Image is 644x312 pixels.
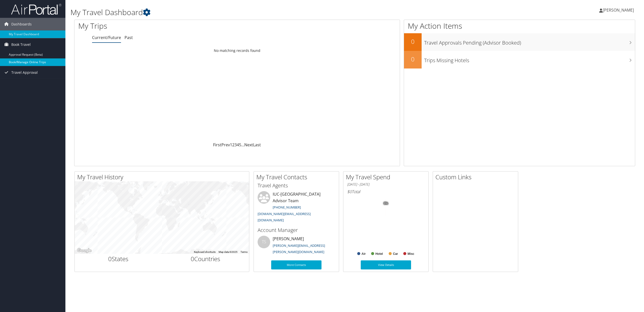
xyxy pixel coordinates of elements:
[255,191,338,225] li: IUC-[GEOGRAPHIC_DATA] Advisor Team
[11,18,32,30] span: Dashboards
[603,7,634,13] span: [PERSON_NAME]
[70,7,450,18] h1: My Travel Dashboard
[258,212,311,223] a: [DOMAIN_NAME][EMAIL_ADDRESS][DOMAIN_NAME]
[347,182,425,187] h6: [DATE] - [DATE]
[11,66,38,79] span: Travel Approval
[347,189,352,194] span: $0
[273,243,325,254] a: [PERSON_NAME][EMAIL_ADDRESS][PERSON_NAME][DOMAIN_NAME]
[76,247,93,254] img: Google
[424,37,635,46] h3: Travel Approvals Pending (Advisor Booked)
[384,202,388,205] tspan: 0%
[74,46,400,55] td: No matching records found
[244,142,253,148] a: Next
[237,142,239,148] a: 4
[258,236,270,248] div: TS
[241,142,244,148] span: …
[347,189,425,194] h6: Total
[219,251,237,253] span: Map data ©2025
[166,255,246,263] h2: Countries
[78,255,158,263] h2: States
[78,21,260,31] h1: My Trips
[408,252,414,256] text: Misc
[125,35,133,40] a: Past
[232,142,234,148] a: 2
[253,142,261,148] a: Last
[435,173,518,181] h2: Custom Links
[361,260,411,269] a: View Details
[361,252,366,256] text: Air
[271,260,321,269] a: More Contacts
[424,54,635,64] h3: Trips Missing Hotels
[599,3,639,18] a: [PERSON_NAME]
[404,51,635,68] a: 0Trips Missing Hotels
[76,247,93,254] a: Open this area in Google Maps (opens a new window)
[273,205,301,210] a: [PHONE_NUMBER]
[404,55,422,63] h2: 0
[234,142,237,148] a: 3
[404,33,635,51] a: 0Travel Approvals Pending (Advisor Booked)
[191,255,194,263] span: 0
[92,35,121,40] a: Current/Future
[256,173,339,181] h2: My Travel Contacts
[108,255,112,263] span: 0
[258,182,335,189] h3: Travel Agents
[404,21,635,31] h1: My Action Items
[11,38,31,51] span: Book Travel
[240,251,248,253] a: Terms (opens in new tab)
[375,252,383,256] text: Hotel
[194,250,216,254] button: Keyboard shortcuts
[77,173,249,181] h2: My Travel History
[346,173,428,181] h2: My Travel Spend
[213,142,221,148] a: First
[11,3,61,15] img: airportal-logo.png
[255,236,338,256] li: [PERSON_NAME]
[221,142,230,148] a: Prev
[230,142,232,148] a: 1
[404,37,422,46] h2: 0
[393,252,398,256] text: Car
[258,227,335,234] h3: Account Manager
[239,142,241,148] a: 5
